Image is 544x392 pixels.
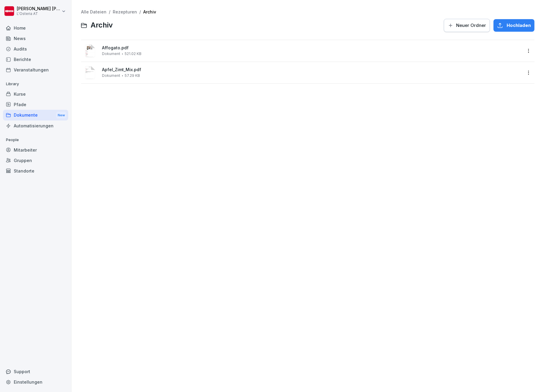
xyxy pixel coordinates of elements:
[3,33,68,44] a: News
[507,22,531,29] span: Hochladen
[91,21,113,30] span: Archiv
[102,67,522,72] span: Apfel_Zimt_Mix.pdf
[3,121,68,131] a: Automatisierungen
[493,19,534,32] button: Hochladen
[3,23,68,33] a: Home
[125,74,140,78] span: 57.29 KB
[3,135,68,145] p: People
[3,377,68,387] a: Einstellungen
[3,155,68,166] a: Gruppen
[3,65,68,75] a: Veranstaltungen
[102,45,522,51] span: Affogato.pdf
[3,44,68,54] a: Audits
[17,6,60,11] p: [PERSON_NAME] [PERSON_NAME]
[102,74,120,78] span: Dokument
[3,79,68,89] p: Library
[3,89,68,99] a: Kurse
[17,12,60,16] p: L'Osteria AT
[109,10,110,15] span: /
[456,22,486,29] span: Neuer Ordner
[81,9,106,14] a: Alle Dateien
[3,110,68,121] a: DokumenteNew
[102,52,120,56] span: Dokument
[444,19,490,32] button: Neuer Ordner
[125,52,141,56] span: 521.02 KB
[3,54,68,65] a: Berichte
[3,166,68,176] a: Standorte
[3,145,68,155] a: Mitarbeiter
[3,110,68,121] div: Dokumente
[113,9,137,14] a: Rezepturen
[3,366,68,377] div: Support
[139,10,141,15] span: /
[143,9,156,14] a: Archiv
[56,112,66,119] div: New
[3,99,68,110] a: Pfade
